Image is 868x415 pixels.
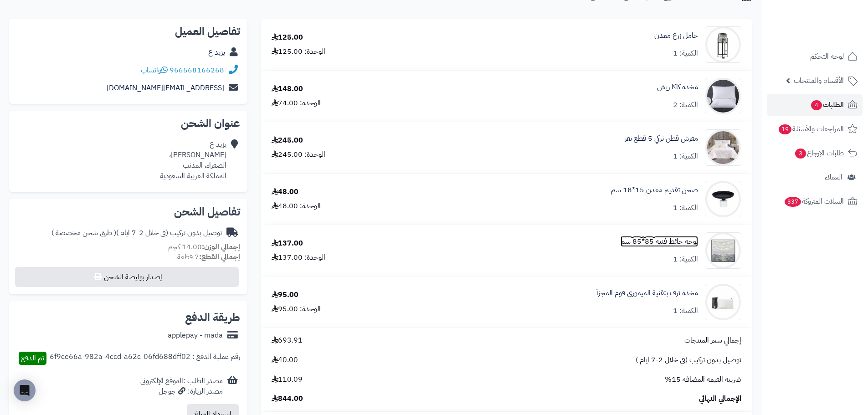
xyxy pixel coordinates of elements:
h2: تفاصيل العميل [16,26,240,37]
img: 1742045246-1-90x90.jpg [705,232,741,269]
div: توصيل بدون تركيب (في خلال 2-7 ايام ) [51,228,222,238]
span: ضريبة القيمة المضافة 15% [665,374,741,385]
span: 40.00 [272,355,298,365]
a: مخدة ترف بتقنية الميموري فوم المجزأ [596,288,698,298]
span: العملاء [825,171,842,184]
a: مفرش قطن تركي 5 قطع نفر [625,133,698,144]
a: السلات المتروكة337 [767,190,863,212]
div: الوحدة: 245.00 [272,149,325,160]
div: الوحدة: 74.00 [272,98,321,108]
span: 844.00 [272,394,303,404]
a: لوحة التحكم [767,46,863,67]
div: 245.00 [272,135,303,146]
div: 137.00 [272,238,303,249]
div: الوحدة: 125.00 [272,46,325,57]
span: الأقسام والمنتجات [794,74,844,87]
span: لوحة التحكم [810,50,844,63]
span: إجمالي سعر المنتجات [684,335,741,346]
a: 966568166268 [169,65,224,76]
div: الكمية: 1 [673,306,698,316]
span: 19 [779,124,792,135]
span: السلات المتروكة [784,195,844,208]
div: applepay - mada [168,330,223,341]
img: 1732792691-110321010032-90x90.jpg [705,181,741,217]
a: الطلبات4 [767,94,863,116]
div: الكمية: 1 [673,48,698,59]
span: توصيل بدون تركيب (في خلال 2-7 ايام ) [636,355,741,365]
a: المراجعات والأسئلة19 [767,118,863,140]
a: مخدة كاكا ريش [657,82,698,92]
h2: طريقة الدفع [185,312,240,323]
img: 1704807884-170-0006-90x90.jpg [705,78,741,114]
span: 110.09 [272,374,303,385]
a: واتساب [141,65,168,76]
div: 125.00 [272,32,303,43]
span: 693.91 [272,335,303,346]
span: 3 [795,149,806,159]
a: صحن تقديم معدن 15*18 سم [611,185,698,195]
a: حامل زرع معدن [654,31,698,41]
span: تم الدفع [21,353,44,364]
a: يزيد ع [208,47,225,58]
a: طلبات الإرجاع3 [767,142,863,164]
img: 1748440449-1747557205-9-1000x1000-90x90.jpg [705,284,741,320]
button: إصدار بوليصة الشحن [15,267,239,287]
span: الطلبات [810,98,844,111]
a: لوحة حائط فنية 85*85 سم [621,236,698,247]
div: 48.00 [272,187,298,197]
div: الكمية: 1 [673,151,698,162]
span: طلبات الإرجاع [794,147,844,159]
div: Open Intercom Messenger [14,379,36,401]
strong: إجمالي القطع: [199,251,240,262]
div: مصدر الطلب :الموقع الإلكتروني [140,376,223,397]
div: مصدر الزيارة: جوجل [140,386,223,397]
strong: إجمالي الوزن: [202,241,240,252]
span: 337 [785,197,801,207]
img: 1745308248-istanbul%20S4-90x90.jpg [705,129,741,166]
a: العملاء [767,166,863,188]
span: المراجعات والأسئلة [778,123,844,135]
h2: تفاصيل الشحن [16,206,240,217]
div: 148.00 [272,84,303,94]
div: الكمية: 1 [673,254,698,265]
div: رقم عملية الدفع : 6f9ce66a-982a-4ccd-a62c-06fd688dff02 [50,352,240,365]
span: الإجمالي النهائي [699,394,741,404]
div: الكمية: 2 [673,100,698,110]
div: الكمية: 1 [673,203,698,213]
img: 1661443991-2096%20%D9%83%D8%A8%D9%8A%D8%B1-90x90.png [705,26,741,63]
span: ( طرق شحن مخصصة ) [51,227,116,238]
div: الوحدة: 95.00 [272,304,321,314]
h2: عنوان الشحن [16,118,240,129]
div: يزيد ع [PERSON_NAME]، الصفراء، المذنب المملكة العربية السعودية [160,139,226,181]
span: 4 [811,100,822,111]
small: 14.00 كجم [168,241,240,252]
div: الوحدة: 137.00 [272,252,325,263]
small: 7 قطعة [177,251,240,262]
div: 95.00 [272,290,298,300]
img: logo-2.png [806,7,859,26]
a: [EMAIL_ADDRESS][DOMAIN_NAME] [107,82,224,93]
div: الوحدة: 48.00 [272,201,321,211]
